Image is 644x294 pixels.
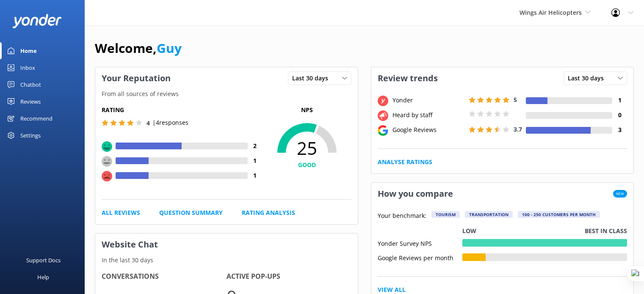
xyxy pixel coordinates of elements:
span: New [613,190,627,198]
h4: Active Pop-ups [227,271,351,282]
div: Reviews [20,93,41,110]
h4: 0 [612,110,627,120]
span: Last 30 days [292,74,333,83]
h4: Conversations [102,271,227,282]
p: In the last 30 days [95,256,358,265]
div: Yonder Survey NPS [378,239,462,247]
a: Guy [157,39,182,57]
a: Analyse Ratings [378,157,432,167]
div: Support Docs [26,252,61,269]
h3: How you compare [371,183,459,205]
div: Heard by staff [390,110,467,120]
div: Transportation [465,211,513,218]
span: Last 30 days [568,74,609,83]
div: Google Reviews per month [378,253,462,261]
span: 4 [146,119,150,127]
h4: 1 [248,156,263,165]
div: Inbox [20,59,35,76]
p: | 4 responses [152,118,188,127]
h3: Your Reputation [95,67,177,89]
p: Your benchmark: [378,211,426,221]
div: Recommend [20,110,53,127]
a: Rating Analysis [242,208,295,217]
div: 100 - 250 customers per month [518,211,600,218]
p: Best in class [585,226,627,236]
h3: Website Chat [95,234,358,256]
h4: 3 [612,125,627,135]
div: Google Reviews [390,125,467,135]
a: All Reviews [102,208,140,217]
div: Yonder [390,96,467,105]
div: Chatbot [20,76,41,93]
h4: 2 [248,141,263,151]
h4: 1 [248,171,263,180]
span: Wings Air Helicopters [520,8,582,16]
a: Question Summary [159,208,223,217]
span: 5 [514,96,517,104]
h1: Welcome, [95,38,182,58]
h4: GOOD [263,160,351,170]
div: Help [37,269,49,286]
h5: Rating [102,105,263,115]
p: Low [462,226,476,236]
span: 25 [263,137,351,159]
img: yonder-white-logo.png [13,14,61,28]
h4: 1 [612,96,627,105]
div: Tourism [431,211,460,218]
div: Home [20,42,37,59]
p: NPS [263,105,351,115]
div: Settings [20,127,41,144]
p: From all sources of reviews [95,89,358,99]
h3: Review trends [371,67,444,89]
span: 3.7 [514,125,522,133]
